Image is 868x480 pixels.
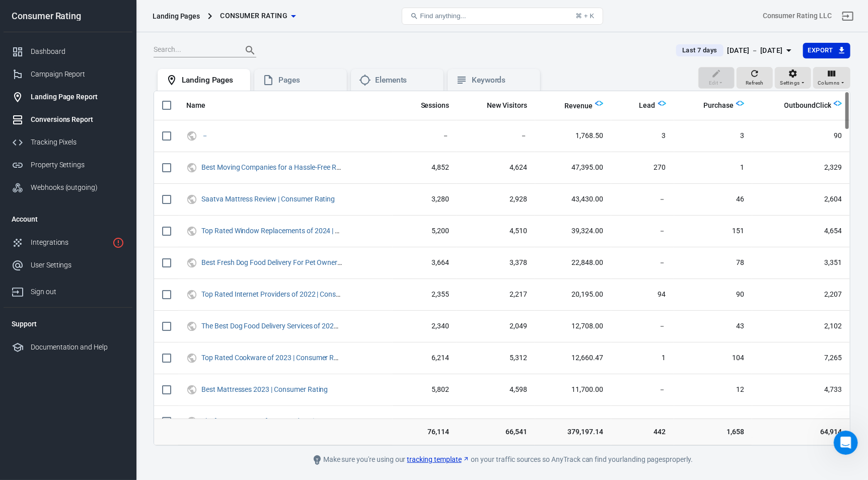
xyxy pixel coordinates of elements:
span: 3,664 [401,258,450,268]
div: Keywords [472,75,532,86]
span: 43,430.00 [543,194,603,204]
div: Make sure you're using our on your traffic sources so AnyTrack can find your landing pages properly. [275,454,729,466]
span: 442 [619,427,666,437]
span: Last 7 days [678,45,721,55]
a: Campaign Report [4,63,132,86]
span: － [619,226,666,236]
span: Sessions [408,101,450,111]
button: Consumer Rating [216,7,300,25]
span: 270 [619,163,666,173]
span: 34 [682,417,745,427]
a: Integrations [4,231,132,254]
img: Logo [736,99,744,107]
div: Documentation and Help [31,342,124,353]
span: 11,700.00 [543,385,603,395]
span: 2,114 [760,417,842,427]
a: User Settings [4,254,132,277]
span: 5,802 [401,385,450,395]
span: 43 [682,321,745,331]
span: Name [186,101,219,111]
span: 4,852 [401,163,450,173]
button: Refresh [737,67,773,89]
a: Top Rated Internet Providers of 2022 | Consumer Rating [201,290,374,298]
span: 3 [619,131,666,141]
span: 1 [682,163,745,173]
svg: UTM & Web Traffic [186,257,197,269]
img: Logo [595,99,603,107]
span: － [619,385,666,395]
span: 12,660.47 [543,353,603,363]
span: OutboundClick [771,101,831,111]
span: Total revenue calculated by AnyTrack. [564,100,593,112]
a: Saatva Mattress Review | Consumer Rating [201,195,335,203]
svg: UTM & Web Traffic [186,352,197,364]
span: 1,658 [682,427,745,437]
svg: UTM & Web Traffic [186,384,197,396]
span: 47,395.00 [543,163,603,173]
a: tracking template [407,454,470,465]
span: 2,604 [760,194,842,204]
a: Best Mattresses 2023 | Consumer Rating [201,385,328,393]
div: Webhooks (outgoing) [31,182,124,193]
span: 3,351 [760,258,842,268]
div: [DATE] － [DATE] [728,44,783,57]
span: 4,904 [401,417,450,427]
button: Find anything...⌘ + K [402,8,603,25]
span: 5,312 [465,353,527,363]
a: Best Fresh Dog Food Delivery For Pet Owners | Consumer Rating [201,258,400,266]
span: 7,265 [760,353,842,363]
span: New Visitors [474,101,527,111]
span: 1 [619,353,666,363]
li: Support [4,312,132,336]
span: 12 [682,385,745,395]
div: Property Settings [31,160,124,170]
a: The Best Dog Food Delivery Services of 2021 | Consumer Rating [201,322,397,330]
span: － [201,132,210,139]
span: 22,848.00 [543,258,603,268]
span: Consumer Rating [220,10,287,22]
span: 4,654 [760,226,842,236]
span: － [619,194,666,204]
span: 76,114 [401,427,450,437]
span: 4,624 [465,163,527,173]
span: Settings [780,79,800,88]
span: 6,214 [401,353,450,363]
a: Tracking Pixels [4,131,132,154]
span: Lead [639,101,656,111]
button: Search [238,38,262,62]
div: Pages [278,75,339,86]
span: Purchase [704,101,734,111]
svg: UTM & Web Traffic [186,162,197,174]
span: Lead [626,101,656,111]
span: － [401,131,450,141]
span: 2,928 [465,194,527,204]
button: Settings [775,67,811,89]
span: 4,733 [760,385,842,395]
svg: UTM & Web Traffic [186,193,197,205]
li: Account [4,207,132,231]
div: Integrations [31,237,108,248]
span: 2,355 [401,290,450,300]
span: 20,195.00 [543,290,603,300]
span: 5,200 [401,226,450,236]
span: 90 [682,290,745,300]
span: Find anything... [420,12,466,20]
svg: UTM & Web Traffic [186,289,197,301]
img: Logo [834,99,842,107]
div: Landing Pages [182,75,242,86]
svg: 7 networks not verified yet [112,237,124,249]
span: 4,598 [465,385,527,395]
a: The [PERSON_NAME] Dog Food Review | Consumer Rating [201,417,382,425]
div: Account id: U3CoJP5n [763,11,832,21]
span: 2,217 [465,290,527,300]
span: 90 [760,131,842,141]
span: Name [186,101,205,111]
span: Columns [818,79,840,88]
button: Last 7 days[DATE] － [DATE] [668,42,803,59]
div: Sign out [31,287,124,297]
img: Logo [658,99,666,107]
div: Consumer Rating [4,12,132,21]
svg: UTM & Web Traffic [186,320,197,332]
span: Total revenue calculated by AnyTrack. [551,100,593,112]
a: Sign out [836,4,860,28]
